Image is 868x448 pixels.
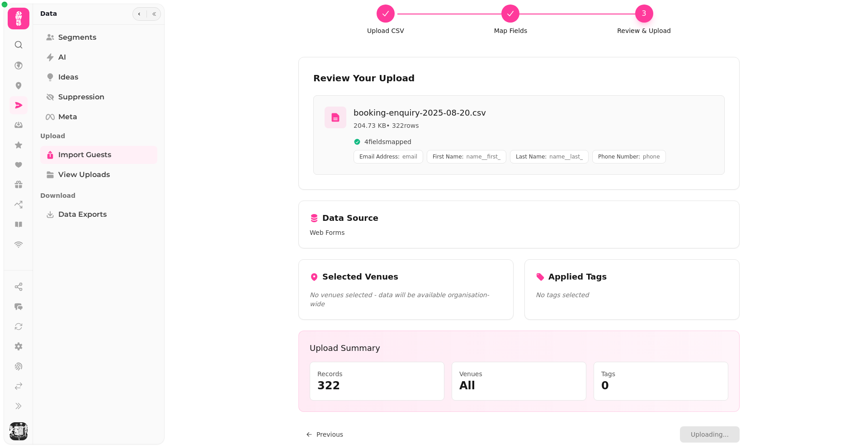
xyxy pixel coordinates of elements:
span: Ideas [58,72,78,83]
span: Data Exports [58,209,107,220]
img: User avatar [9,422,28,440]
span: Email Address : [359,153,400,160]
span: View Uploads [58,169,110,180]
h2: Data [40,9,57,18]
p: Records [317,369,437,378]
span: email [402,153,417,160]
p: Upload CSV [367,26,404,35]
span: name__first_ [467,153,500,160]
nav: Progress [367,5,671,35]
p: Map Fields [494,26,528,35]
a: Suppression [40,88,157,106]
p: No tags selected [536,290,728,299]
button: User avatar [8,422,29,440]
p: No venues selected - data will be available organisation-wide [310,290,502,308]
span: AI [58,52,66,63]
span: 4 field s mapped [364,137,411,146]
a: Meta [40,108,157,126]
h3: Upload Summary [310,342,728,355]
button: Previous [298,426,350,443]
p: Tags [601,369,721,378]
button: Uploading... [680,426,740,443]
span: Last Name : [516,153,547,160]
a: View Uploads [40,166,157,184]
h2: Review Your Upload [313,72,725,84]
span: KB [376,122,386,129]
h3: Selected Venues [322,271,398,283]
span: First Name : [433,153,464,160]
p: Download [40,187,157,204]
span: Meta [58,112,77,122]
a: AI [40,48,157,66]
span: 3 [642,8,646,19]
a: Ideas [40,68,157,86]
p: 204.73 • 322 rows [354,121,713,130]
p: 0 [601,378,721,393]
a: Import Guests [40,146,157,164]
h3: Data Source [322,212,378,224]
p: 322 [317,378,437,393]
a: Segments [40,28,157,47]
h3: booking-enquiry-2025-08-20.csv [354,107,713,119]
p: Venues [459,369,579,378]
span: phone [643,153,660,160]
span: Suppression [58,92,104,103]
p: Review & Upload [617,26,671,35]
p: Web Forms [310,228,728,237]
nav: Tabs [33,25,165,444]
p: Upload [40,128,157,144]
p: All [459,378,579,393]
span: Phone Number : [598,153,640,160]
a: Data Exports [40,205,157,224]
span: name__last_ [549,153,583,160]
span: Segments [58,32,96,43]
h3: Applied Tags [548,271,607,283]
span: Import Guests [58,149,111,160]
